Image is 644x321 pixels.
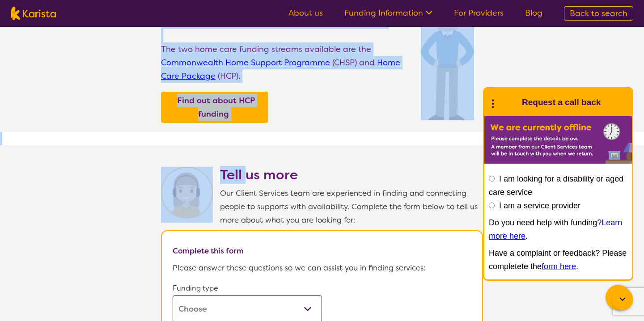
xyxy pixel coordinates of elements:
[173,261,471,275] p: Please answer these questions so we can assist you in finding services:
[489,246,627,273] p: Have a complaint or feedback? Please completete the .
[161,42,412,83] p: The two home care funding streams available are the (CHSP) and (HCP).
[525,8,542,18] a: Blog
[564,6,633,21] a: Back to search
[570,8,627,19] span: Back to search
[499,93,517,111] img: Karista
[161,167,213,219] img: Karista Client Service
[484,116,632,164] img: Karista offline chat form to request call back
[220,186,483,227] p: Our Client Services team are experienced in finding and connecting people to supports with availa...
[177,95,255,119] b: Find out about HCP funding
[522,96,601,109] h1: Request a call back
[489,216,627,243] p: Do you need help with funding? .
[11,7,56,20] img: Karista logo
[161,57,330,68] a: Commonwealth Home Support Programme
[173,246,244,256] b: Complete this form
[163,94,266,121] a: Find out about HCP funding
[454,8,504,18] a: For Providers
[220,167,483,183] h2: Tell us more
[606,285,631,310] button: Channel Menu
[489,174,623,197] label: I am looking for a disability or aged care service
[542,262,576,271] a: form here
[344,8,432,18] a: Funding Information
[173,282,322,295] p: Funding type
[499,201,580,210] label: I am a service provider
[288,8,323,18] a: About us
